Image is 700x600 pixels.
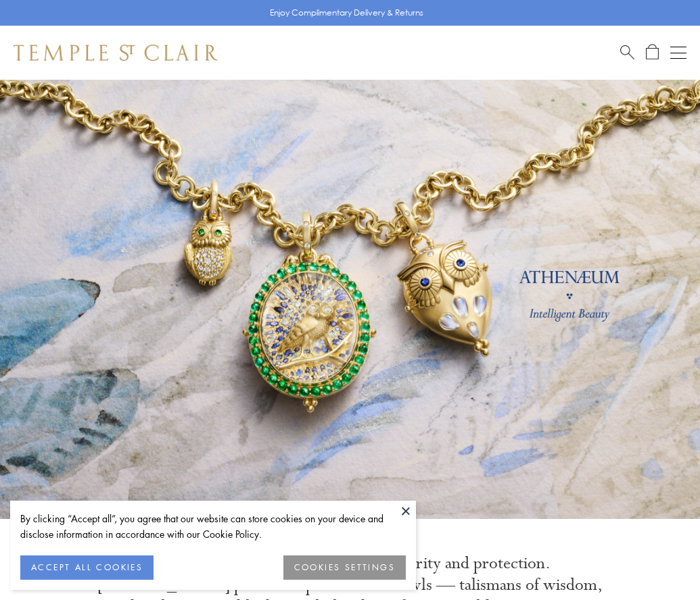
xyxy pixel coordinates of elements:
[270,6,423,20] p: Enjoy Complimentary Delivery & Returns
[646,44,659,61] a: Open Shopping Bag
[283,555,406,580] button: COOKIES SETTINGS
[620,44,634,61] a: Search
[20,555,154,580] button: ACCEPT ALL COOKIES
[14,45,218,61] img: Temple St. Clair
[20,511,406,542] div: By clicking “Accept all”, you agree that our website can store cookies on your device and disclos...
[670,45,686,61] button: Open navigation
